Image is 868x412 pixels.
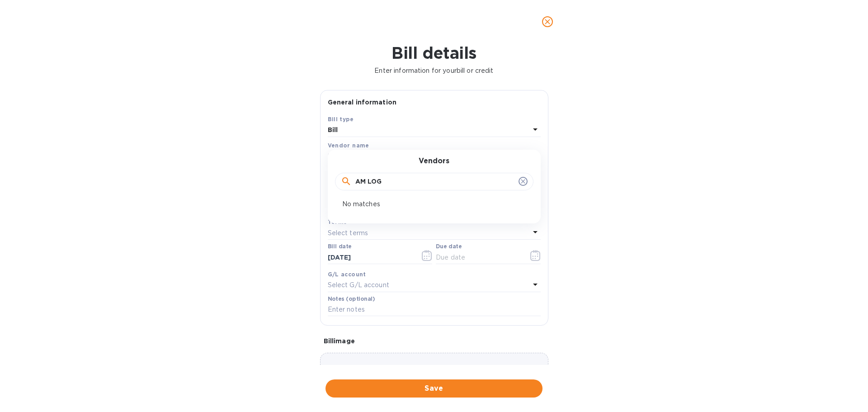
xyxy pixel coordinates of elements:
p: Select G/L account [328,280,389,290]
b: Vendor name [328,142,369,149]
label: Due date [436,244,462,250]
input: Enter notes [328,303,541,317]
input: Due date [436,251,521,264]
p: Bill image [324,336,545,346]
input: Select date [328,251,413,264]
b: G/L account [328,271,366,278]
span: Save [333,383,535,394]
label: Bill date [328,244,352,250]
p: Select vendor name [328,152,391,161]
b: Terms [328,218,347,225]
b: Bill [328,126,338,133]
b: General information [328,99,397,106]
p: Enter information for your bill or credit [7,66,861,76]
button: Save [325,379,542,398]
label: Notes (optional) [328,296,375,302]
button: close [537,11,558,33]
p: No matches [342,199,519,209]
p: Select terms [328,228,368,238]
h3: Vendors [419,157,449,166]
h1: Bill details [7,43,861,62]
input: Search [355,175,515,189]
b: Bill type [328,116,354,123]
